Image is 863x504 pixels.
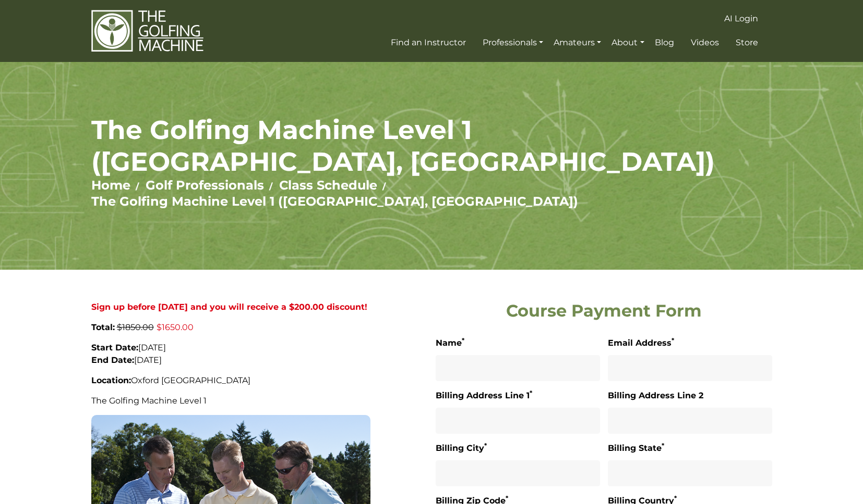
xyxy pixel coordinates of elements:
a: About [609,33,646,52]
h2: Course Payment Form [436,301,772,321]
strong: Location: [91,375,131,385]
a: Class Schedule [279,178,377,193]
strong: End Date: [91,355,134,365]
a: Home [91,178,130,193]
label: Billing Address Line 1 [436,389,532,402]
span: Blog [655,37,674,47]
strong: Total: [91,322,115,332]
a: Amateurs [551,33,604,52]
span: $1850.00 [117,322,154,332]
span: Find an Instructor [391,37,466,47]
strong: Start Date: [91,343,138,352]
label: Billing City [436,442,487,455]
a: The Golfing Machine Level 1 ([GEOGRAPHIC_DATA], [GEOGRAPHIC_DATA]) [91,194,578,209]
label: Email Address [608,336,674,350]
h1: The Golfing Machine Level 1 ([GEOGRAPHIC_DATA], [GEOGRAPHIC_DATA]) [91,114,772,178]
p: The Golfing Machine Level 1 [91,395,370,407]
a: Professionals [480,33,546,52]
label: Billing State [608,442,664,455]
a: Find an Instructor [388,33,469,52]
span: Videos [691,37,719,47]
img: The Golfing Machine [91,9,203,53]
span: AI Login [724,14,758,23]
a: Blog [652,33,677,52]
strong: Sign up before [DATE] and you will receive a $200.00 discount! [91,302,367,312]
span: $1650.00 [157,322,194,332]
a: Golf Professionals [146,178,264,193]
p: [DATE] [DATE] [91,342,370,367]
a: Videos [688,33,722,52]
a: AI Login [722,9,761,28]
a: Store [733,33,761,52]
p: Oxford [GEOGRAPHIC_DATA] [91,374,370,387]
label: Billing Address Line 2 [608,389,703,402]
span: Store [736,37,758,47]
label: Name [436,336,464,350]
